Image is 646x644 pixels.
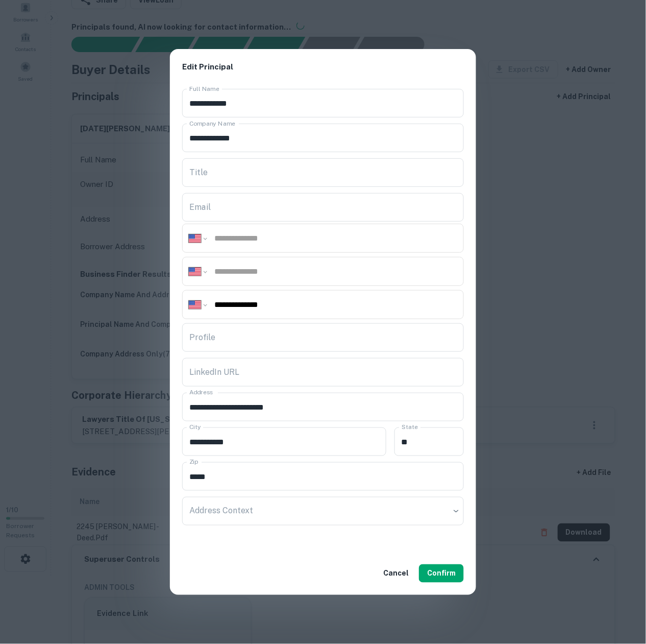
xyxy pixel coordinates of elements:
[419,564,464,583] button: Confirm
[189,458,198,466] label: Zip
[189,423,201,432] label: City
[595,562,646,611] iframe: Chat Widget
[189,84,219,93] label: Full Name
[189,388,213,397] label: Address
[182,497,464,526] div: ​
[170,49,476,85] h2: Edit Principal
[379,564,413,583] button: Cancel
[189,119,235,128] label: Company Name
[402,423,418,432] label: State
